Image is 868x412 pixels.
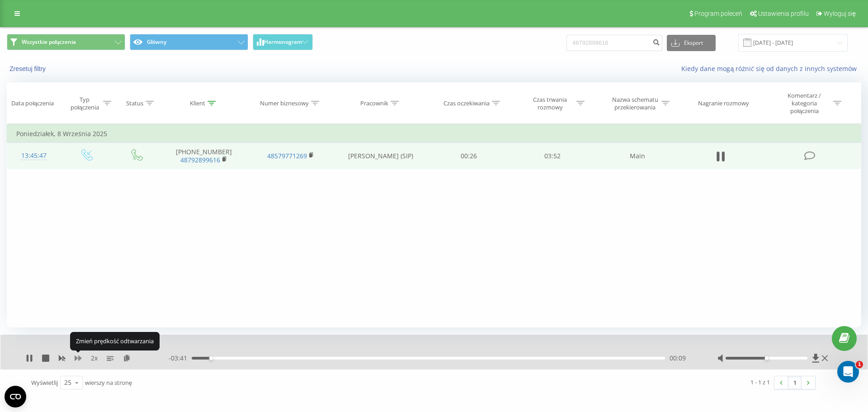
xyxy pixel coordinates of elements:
[7,34,125,50] button: Wszystkie połączenia
[260,99,309,107] div: Numer biznesowy
[510,143,594,169] td: 03:52
[566,35,662,51] input: Wyszukiwanie według numeru
[443,99,490,107] div: Czas oczekiwania
[667,35,716,51] button: Eksport
[750,378,770,387] div: 1 - 1 z 1
[169,354,192,363] span: - 03:41
[264,39,302,45] span: Harmonogram
[594,143,681,169] td: Main
[856,361,863,368] span: 1
[11,99,54,107] div: Data połączenia
[5,386,26,407] button: Open CMP widget
[126,99,143,107] div: Status
[427,143,510,169] td: 00:26
[670,354,686,363] span: 00:09
[526,96,574,111] div: Czas trwania rozmowy
[334,143,427,169] td: [PERSON_NAME] (SIP)
[778,92,831,115] div: Komentarz / kategoria połączenia
[64,378,71,387] div: 25
[68,96,101,111] div: Typ połączenia
[788,376,802,389] a: 1
[681,64,861,73] a: Kiedy dane mogą różnić się od danych z innych systemów
[698,99,749,107] div: Nagranie rozmowy
[7,65,50,73] button: Zresetuj filtry
[824,10,856,17] span: Wyloguj się
[31,379,58,387] span: Wyświetlij
[85,379,132,387] span: wierszy na stronę
[360,99,388,107] div: Pracownik
[190,99,205,107] div: Klient
[209,356,213,360] div: Accessibility label
[253,34,313,50] button: Harmonogram
[160,143,247,169] td: [PHONE_NUMBER]
[758,10,809,17] span: Ustawienia profilu
[130,34,248,50] button: Główny
[611,96,659,111] div: Nazwa schematu przekierowania
[694,10,742,17] span: Program poleceń
[16,147,52,165] div: 13:45:47
[267,152,307,160] a: 48579771269
[837,361,859,383] iframe: Intercom live chat
[70,332,160,350] div: Zmień prędkość odtwarzania
[22,38,76,46] span: Wszystkie połączenia
[7,125,861,143] td: Poniedziałek, 8 Września 2025
[764,356,768,360] div: Accessibility label
[180,156,220,164] a: 48792899616
[91,354,98,363] span: 2 x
